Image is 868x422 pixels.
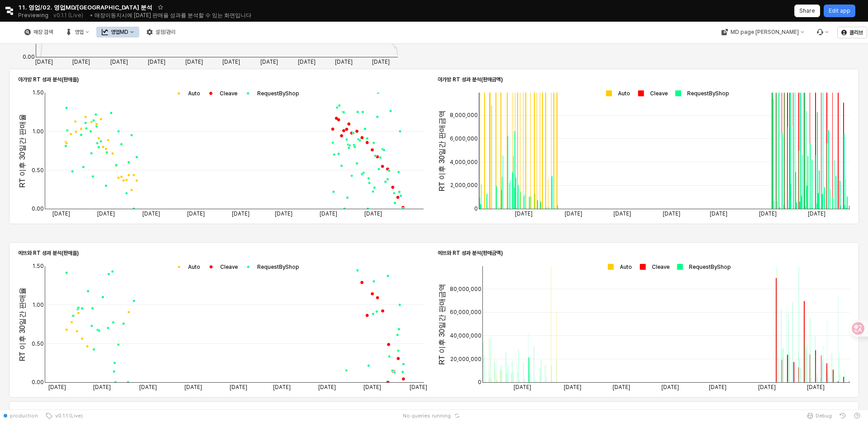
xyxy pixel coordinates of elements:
[19,27,58,38] button: 매장 검색
[52,412,83,419] span: v0.1.1 (Live)
[837,27,867,38] button: 클리브
[824,5,855,17] button: Edit app
[90,12,93,19] span: •
[438,76,503,83] strong: 아가방 RT 성과 분석(판매금액)
[794,5,820,17] button: Share app
[60,27,94,38] button: 영업
[403,412,451,419] span: No queries running
[816,412,832,419] span: Debug
[42,409,86,422] button: v0.1.1 (Live)
[111,29,128,35] div: 영업MD
[835,409,850,422] button: History
[18,250,79,256] strong: 에뜨와 RT 성과 분석(판매율)
[716,27,809,38] button: MD page [PERSON_NAME]
[18,3,152,12] span: 11. 영업/02. 영업MD/[GEOGRAPHIC_DATA] 분석
[53,12,83,19] p: v0.1.1 (Live)
[18,409,79,415] strong: 디즈니 RT 성과 분석(판매율)
[850,409,864,422] button: Help
[141,27,181,38] button: 설정/관리
[18,9,88,22] div: Previewing v0.1.1 (Live)
[453,413,462,418] button: Reset app state
[811,27,834,38] div: Menu item 6
[75,29,84,35] div: 영업
[829,7,850,14] p: Edit app
[156,3,165,12] button: Add app to favorites
[730,29,798,35] div: MD page [PERSON_NAME]
[849,29,863,36] p: 클리브
[96,27,139,38] button: 영업MD
[18,76,79,83] strong: 아가방 RT 성과 분석(판매율)
[33,29,53,35] div: 매장 검색
[803,409,835,422] button: Debug
[156,29,175,35] div: 설정/관리
[716,27,809,38] div: MD page 이동
[94,12,251,19] span: 매장이동지시에 [DATE] 판매율 성과를 분석할 수 있는 화면입니다
[799,7,815,14] p: Share
[48,9,88,22] button: Releases and History
[18,11,48,20] span: Previewing
[10,412,38,419] span: production
[438,409,503,415] strong: 디즈니 RT 성과 분석(판매금액)
[438,250,503,256] strong: 에뜨와 RT 성과 분석(판매금액)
